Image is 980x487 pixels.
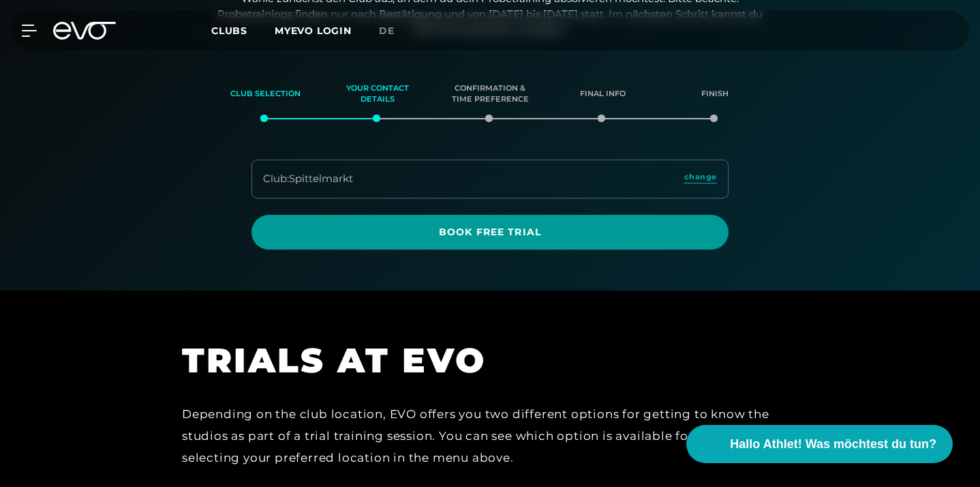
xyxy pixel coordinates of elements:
[684,171,717,183] span: change
[182,338,795,383] h1: TRIALS AT EVO
[686,425,953,463] button: Hallo Athlet! Was möchtest du tun?
[684,171,717,187] a: change
[182,403,795,469] div: Depending on the club location, EVO offers you two different options for getting to know the stud...
[730,435,936,454] span: Hallo Athlet! Was möchtest du tun?
[251,215,729,250] a: Book Free Trial
[339,76,417,113] div: Your contact details
[451,76,530,113] div: Confirmation & time preference
[226,76,305,113] div: Club selection
[379,25,395,37] span: de
[211,24,275,37] a: Clubs
[211,25,247,37] span: Clubs
[275,25,352,37] a: MYEVO LOGIN
[564,76,642,113] div: Final info
[379,23,411,39] a: de
[268,225,712,239] span: Book Free Trial
[676,76,754,113] div: Finish
[263,171,353,187] div: Club : Spittelmarkt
